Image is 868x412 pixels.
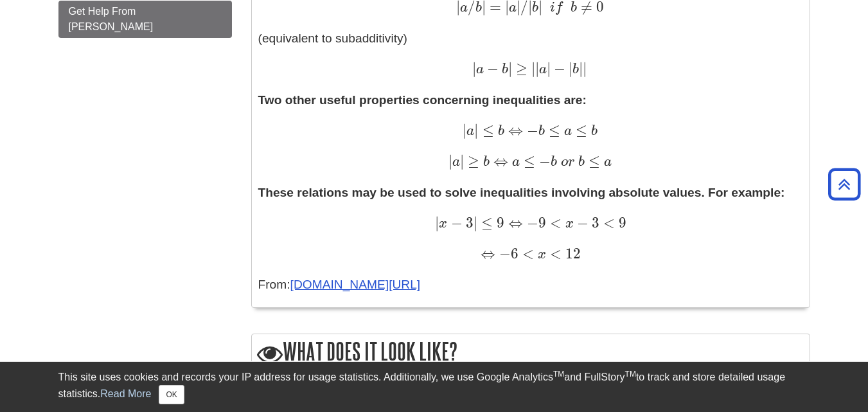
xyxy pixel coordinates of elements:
[561,155,568,169] span: o
[484,60,499,77] span: −
[448,152,452,170] span: |
[518,245,534,262] span: <
[535,60,539,77] span: |
[551,155,557,169] span: b
[571,1,577,15] span: b
[824,175,865,193] a: Back to Top
[562,245,581,262] span: 12
[560,124,572,138] span: a
[290,278,421,291] a: [DOMAIN_NAME][URL]
[538,214,546,231] span: 9
[452,155,460,169] span: a
[553,370,564,379] sup: TM
[615,214,626,231] span: 9
[472,60,476,77] span: |
[520,152,535,170] span: ≤
[583,60,587,77] span: |
[578,155,585,169] span: b
[58,1,232,38] a: Get Help From [PERSON_NAME]
[599,214,615,231] span: <
[504,214,523,231] span: ⇔
[546,245,562,262] span: <
[474,214,477,231] span: |
[523,214,538,231] span: −
[252,334,810,371] h2: What does it look like?
[159,385,184,404] button: Close
[439,217,447,231] span: x
[100,388,151,399] a: Read More
[545,121,560,139] span: ≤
[478,121,493,139] span: ≤
[569,60,572,77] span: |
[476,62,484,76] span: a
[538,124,545,138] span: b
[508,155,520,169] span: a
[546,214,562,231] span: <
[579,60,583,77] span: |
[572,62,579,76] span: b
[490,152,508,170] span: ⇔
[493,214,504,231] span: 9
[258,276,803,294] p: From:
[466,124,474,138] span: a
[585,152,600,170] span: ≤
[475,1,482,15] span: b
[589,214,599,231] span: 3
[531,60,535,77] span: |
[447,214,462,231] span: −
[463,214,474,231] span: 3
[463,121,466,139] span: |
[539,62,547,76] span: a
[550,1,555,15] span: i
[479,155,490,169] span: b
[572,121,587,139] span: ≤
[474,121,478,139] span: |
[574,214,589,231] span: −
[435,214,439,231] span: |
[562,217,574,231] span: x
[509,1,517,15] span: a
[495,245,511,262] span: −
[555,1,563,15] span: f
[587,124,598,138] span: b
[532,1,538,15] span: b
[258,186,785,199] strong: These relations may be used to solve inequalities involving absolute values. For example:
[460,152,464,170] span: |
[477,214,493,231] span: ≤
[460,1,468,15] span: a
[512,60,527,77] span: ≥
[481,245,495,262] span: ⇔
[494,124,504,138] span: b
[534,247,546,262] span: x
[464,152,479,170] span: ≥
[511,245,518,262] span: 6
[547,60,551,77] span: |
[258,93,587,107] strong: Two other useful properties concerning inequalities are:
[535,152,551,170] span: −
[625,370,636,379] sup: TM
[499,62,508,76] span: b
[523,121,538,139] span: −
[508,60,512,77] span: |
[568,155,574,169] span: r
[69,6,154,32] span: Get Help From [PERSON_NAME]
[600,155,612,169] span: a
[58,370,810,404] div: This site uses cookies and records your IP address for usage statistics. Additionally, we use Goo...
[551,60,565,77] span: −
[504,121,523,139] span: ⇔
